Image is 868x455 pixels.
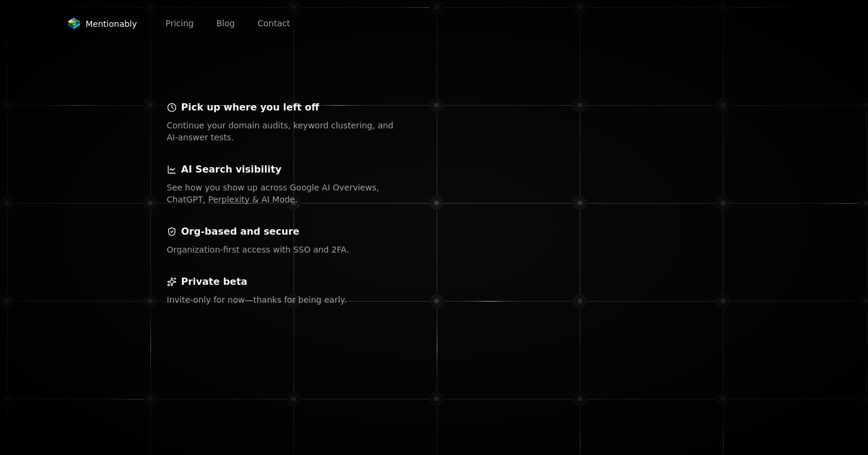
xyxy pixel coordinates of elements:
a: Contact [248,14,299,33]
p: Organization‑first access with SSO and 2FA. [167,244,396,256]
p: Invite‑only for now—thanks for being early. [167,294,396,306]
p: See how you show up across Google AI Overviews, ChatGPT, Perplexity & AI Mode. [167,182,396,205]
a: Mentionably [62,16,142,32]
p: Continue your domain audits, keyword clustering, and AI‑answer tests. [167,119,396,143]
p: Org‑based and secure [181,225,299,239]
p: AI Search visibility [181,162,282,177]
a: Blog [207,14,245,33]
img: Mentionably logo [67,18,81,30]
p: Private beta [181,275,248,289]
a: Pricing [156,14,203,33]
span: Mentionably [86,18,137,30]
p: Pick up where you left off [181,100,320,115]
